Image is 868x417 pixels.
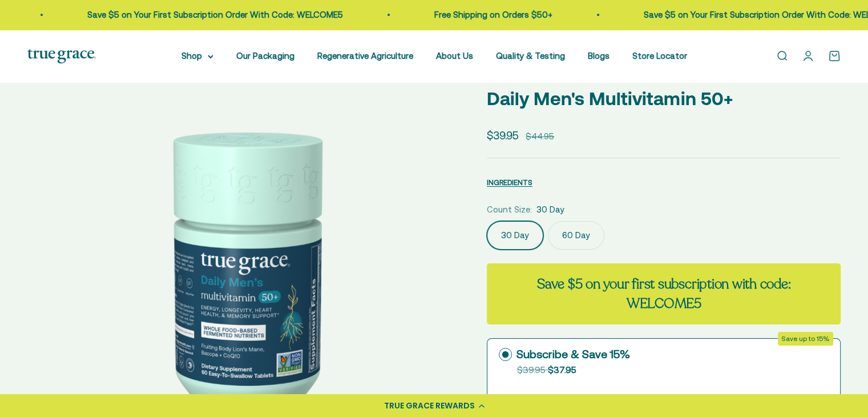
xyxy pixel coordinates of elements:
p: Save $5 on Your First Subscription Order With Code: WELCOME5 [86,8,342,22]
span: INGREDIENTS [487,178,532,187]
a: About Us [436,51,473,61]
compare-at-price: $44.95 [526,130,554,143]
p: Daily Men's Multivitamin 50+ [487,84,841,113]
a: Free Shipping on Orders $50+ [433,10,551,19]
a: Regenerative Agriculture [317,51,413,61]
div: TRUE GRACE REWARDS [384,400,475,412]
strong: Save $5 on your first subscription with code: WELCOME5 [537,275,790,313]
a: Our Packaging [236,51,294,61]
a: Quality & Testing [496,51,565,61]
summary: Shop [181,49,213,63]
span: 30 Day [536,203,564,216]
button: INGREDIENTS [487,175,532,189]
sale-price: $39.95 [487,127,519,144]
legend: Count Size: [487,203,532,216]
a: Store Locator [632,51,687,61]
a: Blogs [588,51,609,61]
